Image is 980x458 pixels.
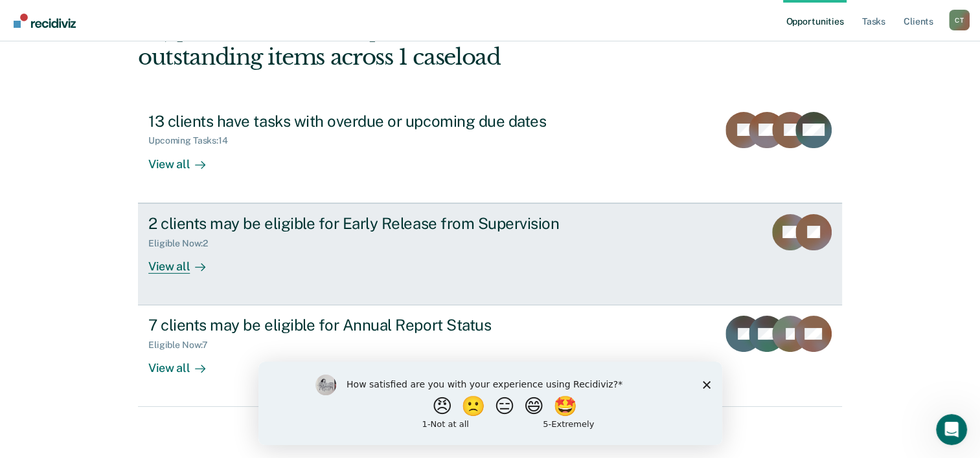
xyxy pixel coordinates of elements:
div: Eligible Now : 7 [148,340,218,351]
div: Eligible Now : 2 [148,238,218,249]
div: 7 clients may be eligible for Annual Report Status [148,316,603,334]
a: 2 clients may be eligible for Early Release from SupervisionEligible Now:2View all [138,203,842,305]
div: 2 clients may be eligible for Early Release from Supervision [148,214,603,233]
img: Recidiviz [14,14,76,28]
a: 13 clients have tasks with overdue or upcoming due datesUpcoming Tasks:14View all [138,102,842,203]
a: 7 clients may be eligible for Annual Report StatusEligible Now:7View all [138,305,842,407]
div: 13 clients have tasks with overdue or upcoming due dates [148,112,603,131]
div: Hi, [PERSON_NAME]. We’ve found some outstanding items across 1 caseload [138,17,701,71]
button: Profile dropdown button [949,10,970,30]
div: Upcoming Tasks : 14 [148,135,238,146]
div: View all [148,146,221,171]
iframe: Survey by Kim from Recidiviz [258,362,722,445]
iframe: Intercom live chat [936,414,967,445]
div: C T [949,10,970,30]
div: View all [148,248,221,274]
div: View all [148,351,221,376]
